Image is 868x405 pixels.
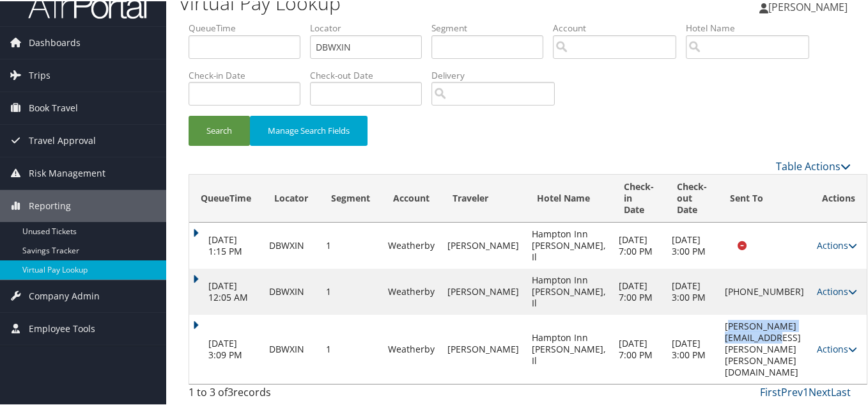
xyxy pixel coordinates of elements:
[29,26,81,58] span: Dashboards
[525,314,612,383] td: Hampton Inn [PERSON_NAME], Il
[431,68,564,81] label: Delivery
[189,221,263,267] td: [DATE] 1:15 PM
[809,384,831,398] a: Next
[817,284,857,296] a: Actions
[831,384,851,398] a: Last
[817,238,857,250] a: Actions
[612,267,665,314] td: [DATE] 7:00 PM
[263,173,320,221] th: Locator: activate to sort column ascending
[189,115,250,145] button: Search
[810,173,867,221] th: Actions
[781,384,803,398] a: Prev
[250,115,368,145] button: Manage Search Fields
[29,91,78,123] span: Book Travel
[803,384,809,398] a: 1
[382,267,441,314] td: Weatherby
[320,221,382,267] td: 1
[665,314,718,383] td: [DATE] 3:00 PM
[310,68,431,81] label: Check-out Date
[263,221,320,267] td: DBWXIN
[29,156,105,188] span: Risk Management
[320,267,382,314] td: 1
[718,267,810,314] td: [PHONE_NUMBER]
[382,173,441,221] th: Account: activate to sort column ascending
[382,221,441,267] td: Weatherby
[553,20,686,33] label: Account
[441,314,525,383] td: [PERSON_NAME]
[29,279,100,311] span: Company Admin
[228,384,233,398] span: 3
[189,267,263,314] td: [DATE] 12:05 AM
[382,314,441,383] td: Weatherby
[189,68,310,81] label: Check-in Date
[320,314,382,383] td: 1
[441,221,525,267] td: [PERSON_NAME]
[441,173,525,221] th: Traveler: activate to sort column ascending
[612,221,665,267] td: [DATE] 7:00 PM
[612,173,665,221] th: Check-in Date: activate to sort column ascending
[29,123,96,155] span: Travel Approval
[189,383,340,405] div: 1 to 3 of records
[686,20,819,33] label: Hotel Name
[189,173,263,221] th: QueueTime: activate to sort column ascending
[525,221,612,267] td: Hampton Inn [PERSON_NAME], Il
[263,314,320,383] td: DBWXIN
[760,384,781,398] a: First
[718,314,810,383] td: [PERSON_NAME][EMAIL_ADDRESS][PERSON_NAME][PERSON_NAME][DOMAIN_NAME]
[263,267,320,314] td: DBWXIN
[665,267,718,314] td: [DATE] 3:00 PM
[525,173,612,221] th: Hotel Name: activate to sort column ascending
[441,267,525,314] td: [PERSON_NAME]
[29,189,71,221] span: Reporting
[525,267,612,314] td: Hampton Inn [PERSON_NAME], Il
[817,342,857,354] a: Actions
[665,221,718,267] td: [DATE] 3:00 PM
[320,173,382,221] th: Segment: activate to sort column ascending
[718,173,810,221] th: Sent To: activate to sort column ascending
[189,314,263,383] td: [DATE] 3:09 PM
[431,20,553,33] label: Segment
[310,20,431,33] label: Locator
[776,158,851,172] a: Table Actions
[29,58,50,90] span: Trips
[189,20,310,33] label: QueueTime
[665,173,718,221] th: Check-out Date: activate to sort column ascending
[29,312,95,344] span: Employee Tools
[612,314,665,383] td: [DATE] 7:00 PM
